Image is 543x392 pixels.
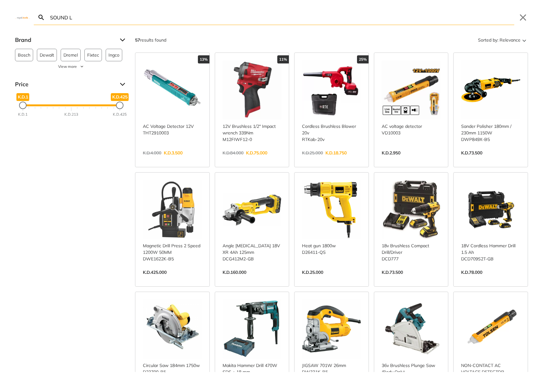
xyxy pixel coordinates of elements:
button: Dewalt [37,49,57,61]
span: Dremel [63,49,78,61]
div: 11% [277,55,289,63]
span: Dewalt [40,49,54,61]
div: K.D.425 [113,112,127,117]
span: Fixtec [87,49,99,61]
div: 13% [198,55,209,63]
span: Ingco [108,49,119,61]
button: Sorted by:Relevance Sort [477,35,528,45]
input: Search… [49,10,514,25]
button: Dremel [61,49,81,61]
div: K.D.213 [64,112,78,117]
button: Ingco [106,49,122,61]
div: Minimum Price [19,102,27,109]
button: View more [15,64,128,69]
button: Close [518,13,528,23]
button: Bosch [15,49,33,61]
span: Brand [15,35,115,45]
span: View more [58,64,77,69]
img: Close [15,16,30,19]
span: Bosch [18,49,30,61]
strong: 57 [135,37,140,43]
div: Maximum Price [116,102,123,109]
div: results found [135,35,166,45]
div: 25% [357,55,369,63]
div: K.D.1 [18,112,28,117]
span: Relevance [500,35,520,45]
svg: Search [38,14,45,21]
span: Price [15,79,115,89]
svg: Sort [520,36,528,44]
button: Fixtec [84,49,102,61]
